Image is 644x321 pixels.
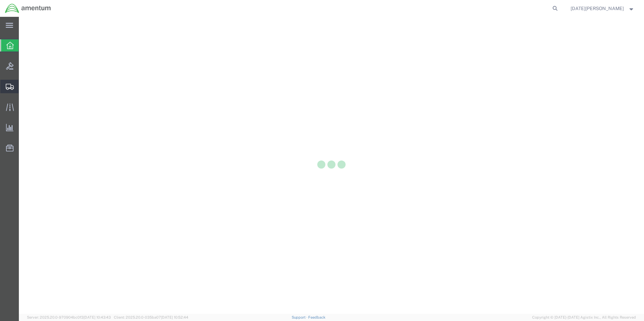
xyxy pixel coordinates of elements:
[27,315,111,319] span: Server: 2025.20.0-970904bc0f3
[292,315,309,319] a: Support
[161,315,188,319] span: [DATE] 10:52:44
[532,315,636,320] span: Copyright © [DATE]-[DATE] Agistix Inc., All Rights Reserved
[84,315,111,319] span: [DATE] 10:43:43
[114,315,188,319] span: Client: 2025.20.0-035ba07
[5,3,51,13] img: logo
[571,5,624,12] span: Noel Arrieta
[308,315,325,319] a: Feedback
[570,4,635,12] button: [DATE][PERSON_NAME]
